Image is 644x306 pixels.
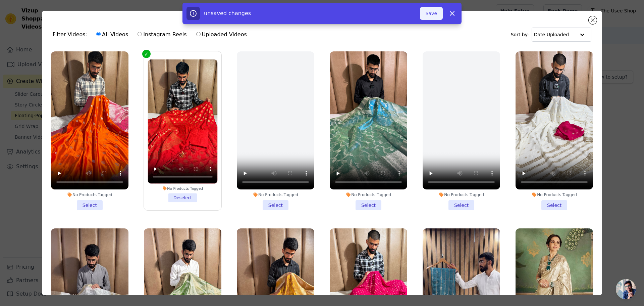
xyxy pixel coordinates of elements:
[204,10,251,16] span: unsaved changes
[511,28,592,42] div: Sort by:
[96,30,128,39] label: All Videos
[148,186,217,191] div: No Products Tagged
[51,192,128,198] div: No Products Tagged
[53,27,251,42] div: Filter Videos:
[516,192,593,198] div: No Products Tagged
[616,279,636,299] a: Open chat
[420,7,443,20] button: Save
[137,30,187,39] label: Instagram Reels
[237,192,314,198] div: No Products Tagged
[196,30,247,39] label: Uploaded Videos
[423,192,500,198] div: No Products Tagged
[330,192,407,198] div: No Products Tagged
